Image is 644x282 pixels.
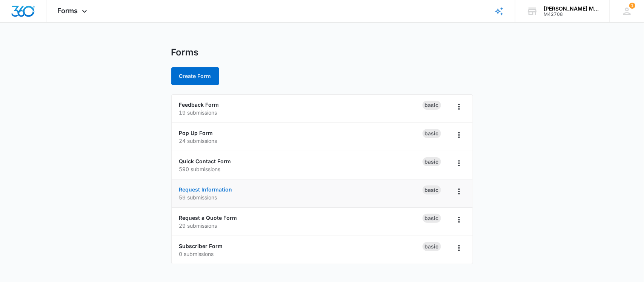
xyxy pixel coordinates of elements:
[544,6,599,12] div: account name
[171,67,219,85] button: Create Form
[179,186,232,193] a: Request Information
[179,109,423,116] p: 19 submissions
[453,242,465,254] button: Overflow Menu
[179,101,219,108] a: Feedback Form
[423,214,441,223] div: Basic
[171,47,199,58] h1: Forms
[423,129,441,138] div: Basic
[544,12,599,17] div: account id
[453,185,465,198] button: Overflow Menu
[453,101,465,113] button: Overflow Menu
[58,7,78,15] span: Forms
[179,130,213,136] a: Pop Up Form
[179,222,423,230] p: 29 submissions
[453,214,465,226] button: Overflow Menu
[179,165,423,173] p: 590 submissions
[629,3,635,9] span: 1
[179,243,223,249] a: Subscriber Form
[179,215,237,221] a: Request a Quote Form
[179,158,231,164] a: Quick Contact Form
[423,185,441,195] div: Basic
[179,250,423,258] p: 0 submissions
[453,157,465,169] button: Overflow Menu
[179,137,423,145] p: 24 submissions
[423,242,441,251] div: Basic
[423,101,441,110] div: Basic
[179,193,423,201] p: 59 submissions
[629,3,635,9] div: notifications count
[423,157,441,166] div: Basic
[453,129,465,141] button: Overflow Menu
